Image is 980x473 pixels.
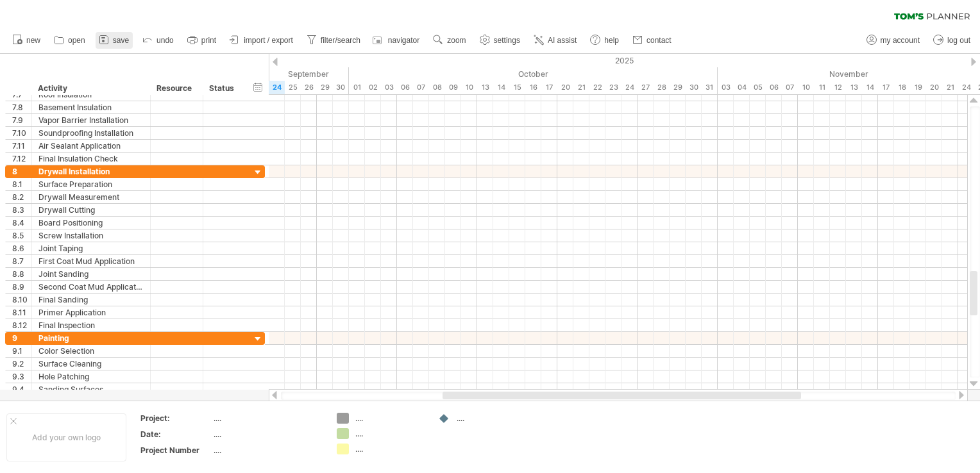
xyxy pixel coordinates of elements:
[12,268,31,280] div: 8.8
[96,32,133,49] a: save
[226,32,297,49] a: import / export
[12,255,31,267] div: 8.7
[557,81,573,94] div: Monday, 20 October 2025
[156,36,174,45] span: undo
[12,140,31,152] div: 7.11
[12,383,31,395] div: 9.4
[445,81,461,94] div: Thursday, 9 October 2025
[184,32,220,49] a: print
[301,81,317,94] div: Friday, 26 September 2025
[26,36,40,45] span: new
[509,81,525,94] div: Wednesday, 15 October 2025
[12,101,31,113] div: 7.8
[881,36,920,45] span: my account
[702,81,718,94] div: Friday, 31 October 2025
[461,81,477,94] div: Friday, 10 October 2025
[38,140,144,152] div: Air Sealant Application
[814,81,830,94] div: Tuesday, 11 November 2025
[12,319,31,331] div: 8.12
[68,36,85,45] span: open
[638,81,654,94] div: Monday, 27 October 2025
[38,242,144,254] div: Joint Taping
[878,81,894,94] div: Monday, 17 November 2025
[846,81,862,94] div: Thursday, 13 November 2025
[525,81,541,94] div: Thursday, 16 October 2025
[388,36,419,45] span: navigator
[38,217,144,229] div: Board Positioning
[863,32,924,49] a: my account
[413,81,429,94] div: Tuesday, 7 October 2025
[355,413,425,424] div: ....
[548,36,577,45] span: AI assist
[113,36,129,45] span: save
[589,81,605,94] div: Wednesday, 22 October 2025
[38,153,144,165] div: Final Insulation Check
[214,429,321,440] div: ....
[371,32,423,49] a: navigator
[604,36,619,45] span: help
[12,217,31,229] div: 8.4
[201,36,216,45] span: print
[140,445,211,456] div: Project Number
[139,32,178,49] a: undo
[629,32,675,49] a: contact
[12,204,31,216] div: 8.3
[38,319,144,331] div: Final Inspection
[587,32,623,49] a: help
[51,32,89,49] a: open
[910,81,926,94] div: Wednesday, 19 November 2025
[38,178,144,190] div: Surface Preparation
[38,345,144,357] div: Color Selection
[686,81,702,94] div: Thursday, 30 October 2025
[38,332,144,344] div: Painting
[718,81,734,94] div: Monday, 3 November 2025
[38,383,144,395] div: Sanding Surfaces
[750,81,766,94] div: Wednesday, 5 November 2025
[12,358,31,370] div: 9.2
[365,81,381,94] div: Thursday, 2 October 2025
[38,191,144,203] div: Drywall Measurement
[38,204,144,216] div: Drywall Cutting
[38,294,144,306] div: Final Sanding
[156,82,196,95] div: Resource
[38,165,144,178] div: Drywall Installation
[477,32,524,49] a: settings
[958,81,974,94] div: Monday, 24 November 2025
[38,306,144,319] div: Primer Application
[355,428,425,439] div: ....
[447,36,466,45] span: zoom
[269,81,285,94] div: Wednesday, 24 September 2025
[12,191,31,203] div: 8.2
[646,36,672,45] span: contact
[12,229,31,242] div: 8.5
[621,81,638,94] div: Friday, 24 October 2025
[38,255,144,267] div: First Coat Mud Application
[214,413,321,424] div: ....
[355,444,425,454] div: ....
[38,268,144,280] div: Joint Sanding
[38,370,144,383] div: Hole Patching
[214,445,321,456] div: ....
[942,81,958,94] div: Friday, 21 November 2025
[381,81,397,94] div: Friday, 3 October 2025
[654,81,670,94] div: Tuesday, 28 October 2025
[670,81,686,94] div: Wednesday, 29 October 2025
[12,306,31,319] div: 8.11
[605,81,621,94] div: Thursday, 23 October 2025
[12,294,31,306] div: 8.10
[894,81,910,94] div: Tuesday, 18 November 2025
[494,36,520,45] span: settings
[12,127,31,139] div: 7.10
[12,114,31,126] div: 7.9
[349,81,365,94] div: Wednesday, 1 October 2025
[782,81,798,94] div: Friday, 7 November 2025
[38,127,144,139] div: Soundproofing Installation
[349,67,718,81] div: October 2025
[766,81,782,94] div: Thursday, 6 November 2025
[317,81,333,94] div: Monday, 29 September 2025
[493,81,509,94] div: Tuesday, 14 October 2025
[429,81,445,94] div: Wednesday, 8 October 2025
[244,36,293,45] span: import / export
[12,332,31,344] div: 9
[38,82,143,95] div: Activity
